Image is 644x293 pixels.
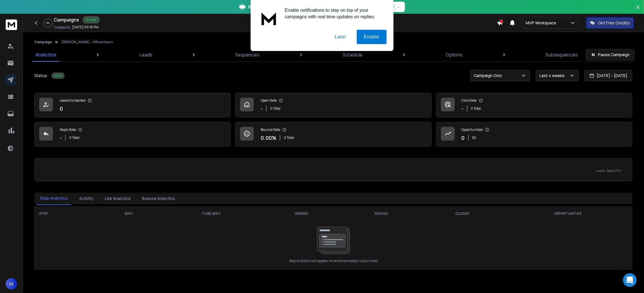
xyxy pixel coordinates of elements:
[421,207,504,221] th: CLICKED
[262,207,342,221] th: OPENED
[34,122,231,147] a: Reply Rate-0 Total
[342,207,421,221] th: REPLIED
[44,169,623,173] p: x-axis : Date(UTC)
[69,135,79,140] p: 0 Total
[462,105,464,113] p: -
[34,73,48,78] p: Status:
[284,135,294,140] p: 0 Total
[136,48,156,62] a: Leads
[60,134,62,142] p: -
[261,127,280,132] p: Bounce Rate
[76,192,97,205] button: Activity
[35,51,56,58] p: Analytics
[474,73,505,78] p: Campaign Only
[261,134,276,142] p: 0.00 %
[436,122,633,147] a: Opportunities0$0
[504,207,632,221] th: OPPORTUNITIES
[35,207,97,221] th: STEP
[546,51,578,58] p: Subsequences
[280,7,387,20] div: Enable notifications to stay on top of your campaigns with real-time updates on replies.
[60,98,85,103] p: Leads Contacted
[101,192,134,205] button: Link Analytics
[343,51,362,58] p: Schedule
[442,48,466,62] a: Options
[34,93,231,117] a: Leads Contacted0
[462,134,465,142] p: 0
[236,51,260,58] p: Sequences
[32,48,60,62] a: Analytics
[97,207,161,221] th: SENT
[261,98,277,103] p: Open Rate
[235,93,432,117] a: Open Rate-0 Total
[436,93,633,117] a: Click Rate-0 Total
[585,70,633,81] button: [DATE] - [DATE]
[586,49,635,60] button: Pause Campaign
[339,48,366,62] a: Schedule
[357,30,387,44] button: Enable
[446,51,462,58] p: Options
[60,127,76,132] p: Reply Rate
[328,30,353,44] button: Later
[540,73,567,78] p: Last 4 weeks
[232,48,263,62] a: Sequences
[6,278,17,290] button: M
[471,106,481,111] p: 0 Total
[542,48,581,62] a: Subsequences
[289,259,378,263] p: Step Analytics will appear once the campaign is launched
[51,72,65,79] div: Active
[261,105,263,113] p: -
[60,105,63,113] p: 0
[258,7,280,30] img: notification icon
[235,122,432,147] a: Bounce Rate0.00%0 Total
[270,106,280,111] p: 0 Total
[161,207,262,221] th: TO BE SENT
[37,192,71,205] button: Step Analytics
[472,135,476,140] p: $ 0
[139,192,179,205] button: Bounce Analytics
[462,98,477,103] p: Click Rate
[139,51,152,58] p: Leads
[462,127,483,132] p: Opportunities
[623,273,637,287] div: Open Intercom Messenger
